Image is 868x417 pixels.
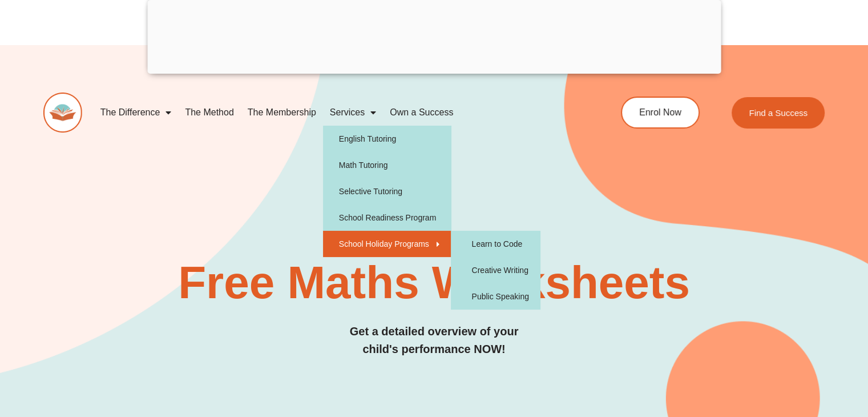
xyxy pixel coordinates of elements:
[678,288,868,417] iframe: Chat Widget
[323,99,383,126] a: Services
[383,99,460,126] a: Own a Success
[451,231,540,310] ul: School Holiday Programs
[639,108,681,117] span: Enrol Now
[323,126,451,257] ul: Services
[43,233,825,243] h4: SUCCESS TUTORING​
[323,152,451,178] a: Math Tutoring
[94,99,576,126] nav: Menu
[451,257,540,283] a: Creative Writing
[749,109,808,117] span: Find a Success
[323,178,451,205] a: Selective Tutoring
[43,260,825,306] h2: Free Maths Worksheets​
[451,231,540,257] a: Learn to Code
[451,283,540,310] a: Public Speaking
[732,97,825,129] a: Find a Success
[178,99,240,126] a: The Method
[323,126,451,152] a: English Tutoring
[323,231,451,257] a: School Holiday Programs
[94,99,179,126] a: The Difference
[323,205,451,231] a: School Readiness Program
[43,323,825,358] h3: Get a detailed overview of your child's performance NOW!
[241,99,323,126] a: The Membership
[621,97,700,129] a: Enrol Now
